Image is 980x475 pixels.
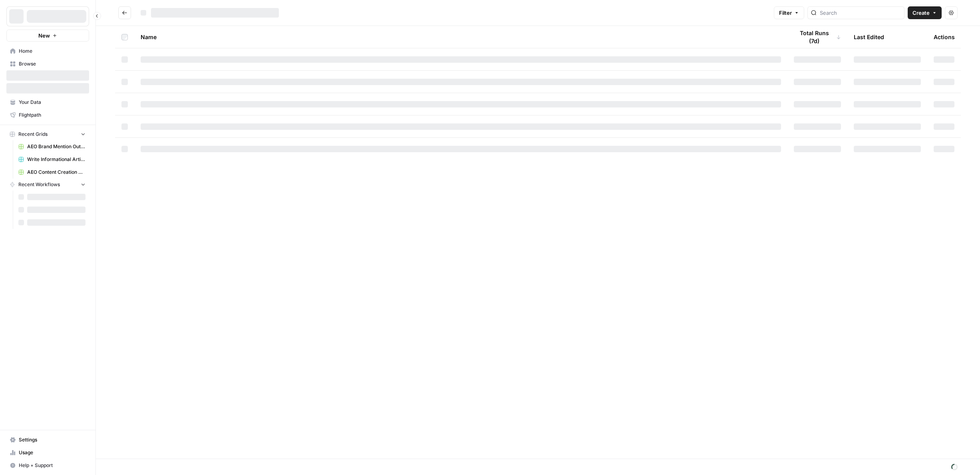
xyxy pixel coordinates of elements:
[794,26,841,48] div: Total Runs (7d)
[15,140,89,153] a: AEO Brand Mention Outreach Test
[6,433,89,446] a: Settings
[6,128,89,140] button: Recent Grids
[141,26,781,48] div: Name
[6,58,89,70] a: Browse
[19,449,85,456] span: Usage
[934,26,955,48] div: Actions
[854,26,884,48] div: Last Edited
[19,60,85,68] span: Browse
[6,459,89,472] button: Help + Support
[38,32,50,40] span: New
[6,45,89,58] a: Home
[6,96,89,109] a: Your Data
[6,446,89,459] a: Usage
[118,6,131,19] button: Go back
[779,9,792,17] span: Filter
[18,131,48,138] span: Recent Grids
[19,48,85,55] span: Home
[820,9,901,17] input: Search
[15,166,89,179] a: AEO Content Creation 9/22
[27,156,85,163] span: Write Informational Articles
[15,153,89,166] a: Write Informational Articles
[19,111,85,119] span: Flightpath
[27,169,85,176] span: AEO Content Creation 9/22
[908,6,942,19] button: Create
[912,9,930,17] span: Create
[6,109,89,121] a: Flightpath
[6,30,89,42] button: New
[774,6,804,19] button: Filter
[19,462,85,469] span: Help + Support
[27,143,85,150] span: AEO Brand Mention Outreach Test
[6,179,89,191] button: Recent Workflows
[19,99,85,106] span: Your Data
[19,436,85,443] span: Settings
[18,181,60,188] span: Recent Workflows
